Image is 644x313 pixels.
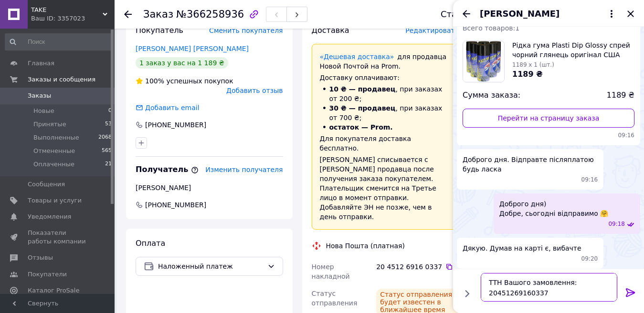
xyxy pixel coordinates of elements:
div: Нова Пошта (платная) [324,241,407,251]
span: 2068 [98,133,112,142]
button: Показать кнопки [461,287,473,300]
span: Рідка гума Plasti Dip Glossy спрей чорний глянець оригінал США Performix [512,40,634,60]
button: Закрыть [625,8,636,20]
span: Наложенный платеж [158,261,264,272]
span: Доброго дня. Відправте післяплатою будь ласка [463,155,598,174]
img: 5602454565_w200_h200_zhidkaya-rezina-plasti.jpg [463,41,504,82]
div: Для покупателя доставка бесплатно. [320,134,451,153]
span: Выполненные [33,133,79,142]
span: Заказ [143,9,173,20]
div: [PHONE_NUMBER] [144,120,207,130]
span: Отмененные [33,147,75,155]
li: , при заказах от 700 ₴; [320,103,451,122]
button: Назад [461,8,472,20]
span: №366258936 [176,9,244,20]
span: 10 ₴ — продавец [329,85,396,93]
span: Сменить покупателя [209,27,283,34]
span: 1189 x 1 (шт.) [512,61,554,68]
span: 1189 ₴ [607,90,634,101]
span: TAKE [31,6,103,14]
span: 53 [105,120,112,129]
span: [PERSON_NAME] [480,8,560,20]
span: 0 [108,107,112,115]
input: Поиск [5,33,113,50]
span: Товары и услуги [28,196,82,205]
div: Добавить email [135,103,201,112]
span: 21 [105,160,112,169]
span: Заказы [28,91,51,100]
span: 09:20 12.10.2025 [581,255,598,263]
textarea: ТТН Вашого замовлення: 20451269160337 [481,273,617,302]
div: успешных покупок [136,76,233,86]
div: Доставку оплачивают: [320,73,451,82]
a: [PERSON_NAME] [PERSON_NAME] [136,45,249,52]
button: [PERSON_NAME] [480,8,617,20]
span: 09:18 12.10.2025 [608,220,625,228]
span: Всего товаров: 1 [463,24,519,32]
span: Показатели работы компании [28,229,88,246]
span: Сообщения [28,180,65,189]
span: 30 ₴ — продавец [329,104,396,112]
div: Ваш ID: 3357023 [31,14,115,23]
span: Сумма заказа: [463,90,520,101]
span: 09:16 12.10.2025 [581,176,598,184]
span: 100% [145,77,164,85]
span: [PHONE_NUMBER] [144,200,207,210]
li: , при заказах от 200 ₴; [320,84,451,103]
div: Вернуться назад [124,10,132,19]
span: Изменить получателя [205,166,283,173]
span: Покупатель [136,26,183,35]
div: для продавца Новой Почтой на Prom. [320,52,451,71]
span: Редактировать [405,27,459,34]
a: Перейти на страницу заказа [463,109,634,128]
span: Заказы и сообщения [28,75,95,84]
div: [PERSON_NAME] списывается с [PERSON_NAME] продавца после получения заказа покупателем. Плательщик... [320,155,451,222]
span: Новые [33,107,54,115]
span: Дякую. Думав на карті є, вибачте [463,243,581,253]
span: Покупатели [28,270,67,279]
span: Статус отправления [312,290,358,307]
span: Главная [28,59,54,68]
span: 565 [102,147,112,155]
div: Статус заказа [441,10,505,19]
div: 1 заказ у вас на 1 189 ₴ [136,57,228,69]
span: Получатель [136,165,199,174]
span: Оплаченные [33,160,74,169]
span: Каталог ProSale [28,286,79,295]
span: Доставка [312,26,349,35]
span: Доброго дня) Добре, сьогодні відправимо 🤗 [499,199,609,218]
div: 20 4512 6916 0337 [376,262,459,272]
span: остаток — Prom. [329,123,393,131]
span: Отзывы [28,253,53,262]
span: 1189 ₴ [512,70,543,79]
span: 09:16 12.10.2025 [463,131,634,140]
span: Оплата [136,239,165,248]
span: Уведомления [28,212,71,221]
div: Добавить email [144,103,201,112]
a: «Дешевая доставка» [320,53,394,61]
span: Номер накладной [312,263,350,280]
span: Принятые [33,120,66,129]
span: Добавить отзыв [226,87,283,94]
div: [PERSON_NAME] [136,183,283,192]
